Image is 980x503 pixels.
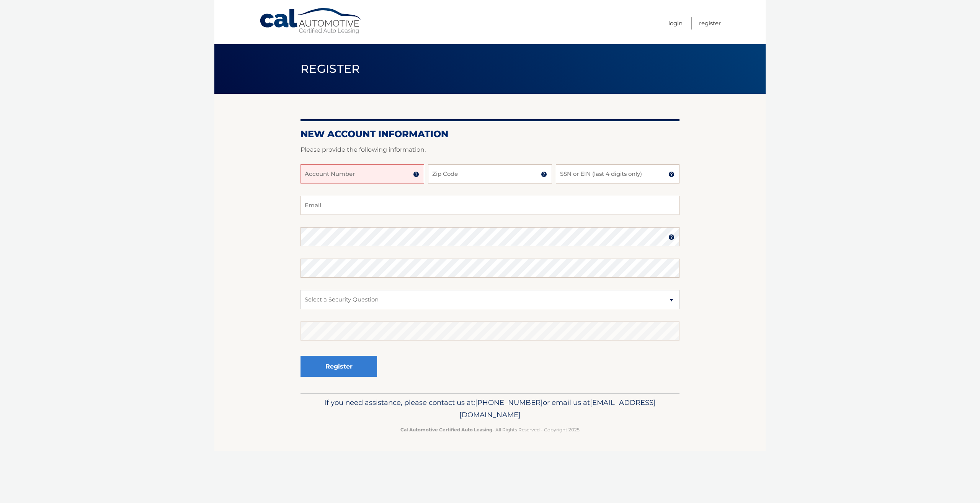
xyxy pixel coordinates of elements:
[459,398,656,419] span: [EMAIL_ADDRESS][DOMAIN_NAME]
[305,426,675,434] p: - All Rights Reserved - Copyright 2025
[668,171,675,177] img: tooltip.svg
[301,196,679,215] input: Email
[301,144,679,155] p: Please provide the following information.
[668,234,675,240] img: tooltip.svg
[301,62,360,76] span: Register
[413,171,419,177] img: tooltip.svg
[400,427,492,433] strong: Cal Automotive Certified Auto Leasing
[699,17,721,29] a: Register
[301,356,377,377] button: Register
[475,398,543,407] span: [PHONE_NUMBER]
[428,164,552,184] input: Zip Code
[668,17,683,29] a: Login
[305,397,675,421] p: If you need assistance, please contact us at: or email us at
[301,128,679,140] h2: New Account Information
[259,8,363,35] a: Cal Automotive
[541,171,547,177] img: tooltip.svg
[301,164,424,184] input: Account Number
[556,164,679,184] input: SSN or EIN (last 4 digits only)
